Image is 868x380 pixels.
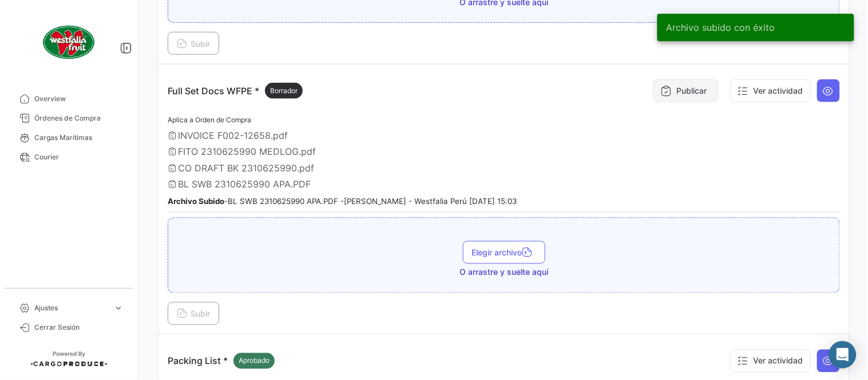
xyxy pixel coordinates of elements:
button: Ver actividad [730,79,811,102]
span: Overview [34,94,124,104]
span: Cargas Marítimas [34,133,124,143]
small: - BL SWB 2310625990 APA.PDF - [PERSON_NAME] - Westfalia Perú [DATE] 15:03 [168,197,517,206]
p: Packing List * [168,353,275,369]
p: Full Set Docs WFPE * [168,83,303,99]
img: client-50.png [40,14,97,71]
button: Publicar [653,79,719,102]
span: O arrastre y suelte aquí [459,267,548,278]
a: Cargas Marítimas [9,128,128,147]
a: Courier [9,147,128,167]
a: Órdenes de Compra [9,109,128,128]
span: BL SWB 2310625990 APA.PDF [178,179,311,190]
span: Aplica a Orden de Compra [168,115,251,124]
span: expand_more [113,303,124,313]
span: Subir [177,39,210,49]
button: Subir [168,302,219,325]
button: Subir [168,32,219,55]
b: Archivo Subido [168,197,224,206]
span: Ajustes [34,303,109,313]
button: Elegir archivo [463,241,545,264]
span: INVOICE F002-12658.pdf [178,130,288,141]
span: Cerrar Sesión [34,322,124,333]
div: Abrir Intercom Messenger [829,341,857,369]
a: Overview [9,89,128,109]
span: Órdenes de Compra [34,113,124,123]
span: FITO 2310625990 MEDLOG.pdf [178,146,316,157]
span: Archivo subido con éxito [667,22,775,33]
button: Ver actividad [730,350,811,373]
span: CO DRAFT BK 2310625990.pdf [178,162,314,174]
span: Subir [177,309,210,319]
span: Borrador [270,86,298,96]
span: Elegir archivo [472,248,536,258]
span: Aprobado [239,356,269,366]
span: Courier [34,152,124,162]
